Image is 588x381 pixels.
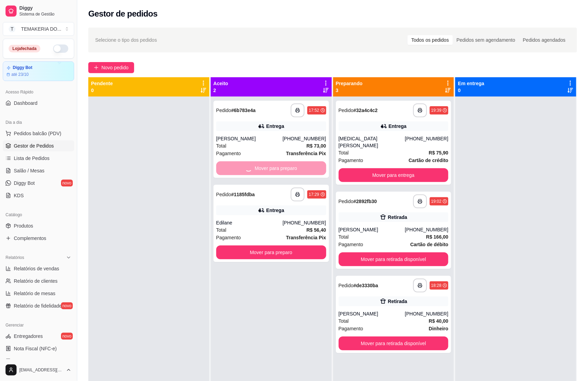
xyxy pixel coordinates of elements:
[231,108,256,113] strong: # 6b783e4a
[21,26,61,32] div: TEMAKERIA DO ...
[91,87,113,94] p: 0
[339,233,349,241] span: Total
[339,149,349,157] span: Total
[216,150,241,157] span: Pagamento
[13,65,32,70] article: Diggy Bot
[339,226,405,233] div: [PERSON_NAME]
[3,343,74,354] a: Nota Fiscal (NFC-e)
[339,241,363,248] span: Pagamento
[14,180,35,187] span: Diggy Bot
[3,140,74,151] a: Gestor de Pedidos
[14,345,57,352] span: Nota Fiscal (NFC-e)
[19,367,63,373] span: [EMAIL_ADDRESS][DOMAIN_NAME]
[213,80,228,87] p: Aceito
[339,135,405,149] div: [MEDICAL_DATA][PERSON_NAME]
[339,157,363,164] span: Pagamento
[3,288,74,299] a: Relatório de mesas
[3,190,74,201] a: KDS
[405,135,448,149] div: [PHONE_NUMBER]
[309,192,319,197] div: 17:29
[231,192,255,197] strong: # 1185fdba
[6,255,24,260] span: Relatórios
[339,168,449,182] button: Mover para entrega
[339,199,354,204] span: Pedido
[53,44,68,53] button: Alterar Status
[286,151,326,156] strong: Transferência Pix
[9,26,16,32] span: T
[409,158,448,163] strong: Cartão de crédito
[216,245,326,259] button: Mover para preparo
[339,325,363,332] span: Pagamento
[286,235,326,240] strong: Transferência Pix
[3,87,74,98] div: Acesso Rápido
[353,108,378,113] strong: # 32a4c4c2
[3,117,74,128] div: Dia a dia
[307,143,326,149] strong: R$ 73,00
[339,252,449,266] button: Mover para retirada disponível
[3,178,74,189] a: Diggy Botnovo
[266,123,284,130] div: Entrega
[3,320,74,331] div: Gerenciar
[339,337,449,350] button: Mover para retirada disponível
[88,8,158,19] h2: Gestor de pedidos
[3,61,74,81] a: Diggy Botaté 23/10
[453,35,519,45] div: Pedidos sem agendamento
[94,65,99,70] span: plus
[14,192,24,199] span: KDS
[405,226,448,233] div: [PHONE_NUMBER]
[336,87,363,94] p: 3
[429,150,448,156] strong: R$ 75,90
[408,35,453,45] div: Todos os pedidos
[3,220,74,231] a: Produtos
[216,192,231,197] span: Pedido
[14,358,51,364] span: Controle de caixa
[458,87,484,94] p: 0
[14,155,50,162] span: Lista de Pedidos
[3,233,74,244] a: Complementos
[339,317,349,325] span: Total
[14,235,46,242] span: Complementos
[3,355,74,367] a: Controle de caixa
[216,219,283,226] div: Edilane
[519,35,569,45] div: Pedidos agendados
[11,72,29,77] article: até 23/10
[3,165,74,176] a: Salão / Mesas
[14,302,62,309] span: Relatório de fidelidade
[14,278,58,284] span: Relatório de clientes
[95,36,157,44] span: Selecione o tipo dos pedidos
[19,5,71,11] span: Diggy
[410,242,448,247] strong: Cartão de débito
[14,142,54,149] span: Gestor de Pedidos
[101,64,129,71] span: Novo pedido
[339,283,354,288] span: Pedido
[88,62,134,73] button: Novo pedido
[431,108,441,113] div: 19:39
[353,283,378,288] strong: # de3330ba
[458,80,484,87] p: Em entrega
[216,142,227,150] span: Total
[9,45,40,52] div: Loja fechada
[282,135,326,142] div: [PHONE_NUMBER]
[388,298,407,305] div: Retirada
[216,234,241,241] span: Pagamento
[339,310,405,317] div: [PERSON_NAME]
[431,199,441,204] div: 19:02
[3,22,74,36] button: Select a team
[216,135,283,142] div: [PERSON_NAME]
[3,3,74,19] a: DiggySistema de Gestão
[213,87,228,94] p: 2
[426,234,449,240] strong: R$ 166,00
[3,128,74,139] button: Pedidos balcão (PDV)
[3,263,74,274] a: Relatórios de vendas
[3,153,74,164] a: Lista de Pedidos
[307,227,326,233] strong: R$ 56,40
[282,219,326,226] div: [PHONE_NUMBER]
[336,80,363,87] p: Preparando
[3,300,74,311] a: Relatório de fidelidadenovo
[3,275,74,287] a: Relatório de clientes
[309,108,319,113] div: 17:52
[266,207,284,214] div: Entrega
[388,214,407,221] div: Retirada
[429,326,448,331] strong: Dinheiro
[14,222,33,229] span: Produtos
